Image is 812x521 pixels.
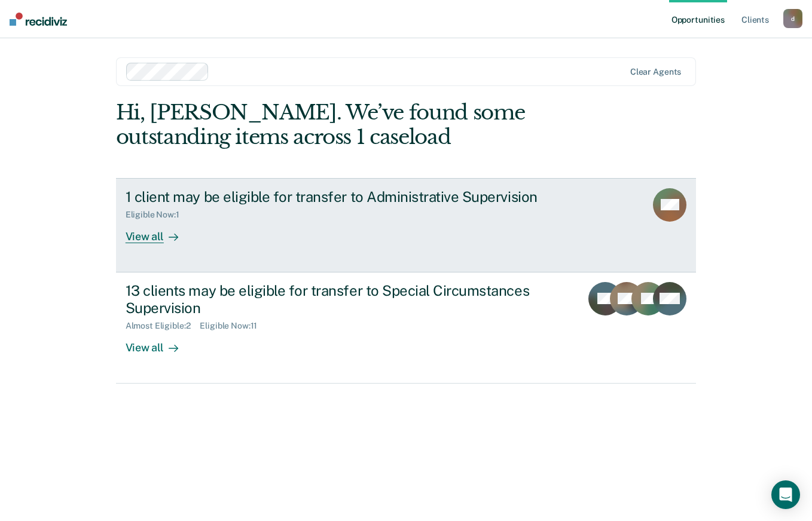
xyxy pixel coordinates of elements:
div: Eligible Now : 11 [200,321,267,331]
div: Eligible Now : 1 [126,210,189,220]
div: Hi, [PERSON_NAME]. We’ve found some outstanding items across 1 caseload [116,100,580,149]
div: Almost Eligible : 2 [126,321,200,331]
div: Open Intercom Messenger [771,480,800,509]
div: 1 client may be eligible for transfer to Administrative Supervision [126,188,545,206]
div: 13 clients may be eligible for transfer to Special Circumstances Supervision [126,282,545,317]
a: 1 client may be eligible for transfer to Administrative SupervisionEligible Now:1View all [116,178,697,272]
button: d [783,9,802,28]
div: Clear agents [630,67,681,77]
div: View all [126,331,193,354]
div: View all [126,220,193,243]
a: 13 clients may be eligible for transfer to Special Circumstances SupervisionAlmost Eligible:2Elig... [116,272,697,384]
img: Recidiviz [10,13,67,26]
